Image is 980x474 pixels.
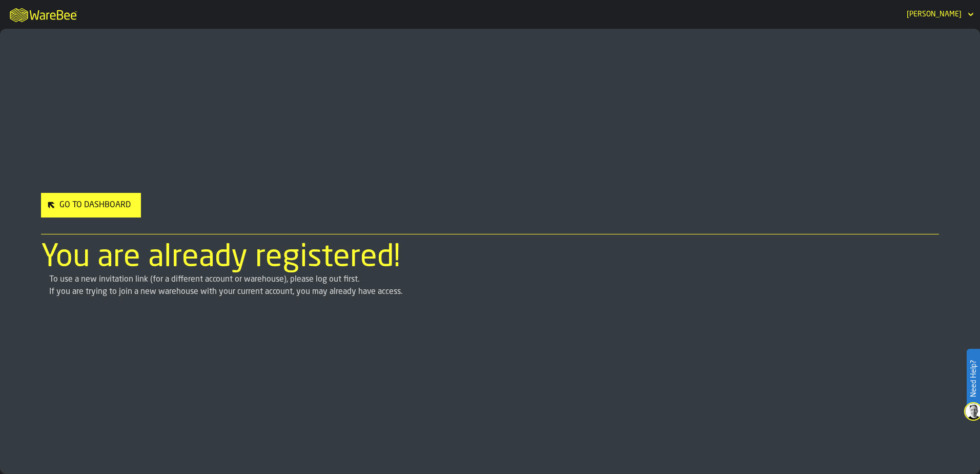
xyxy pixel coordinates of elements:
div: You are already registered! [41,243,939,273]
div: DropdownMenuValue-Kelii Reynolds [907,10,962,18]
div: To use a new invitation link (for a different account or warehouse), please log out first. If you... [49,273,931,298]
div: Go to Dashboard [55,199,135,211]
label: Need Help? [968,350,979,407]
a: link-to-/ [41,193,141,226]
div: DropdownMenuValue-Kelii Reynolds [903,8,976,21]
button: button-Go to Dashboard [41,193,141,218]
